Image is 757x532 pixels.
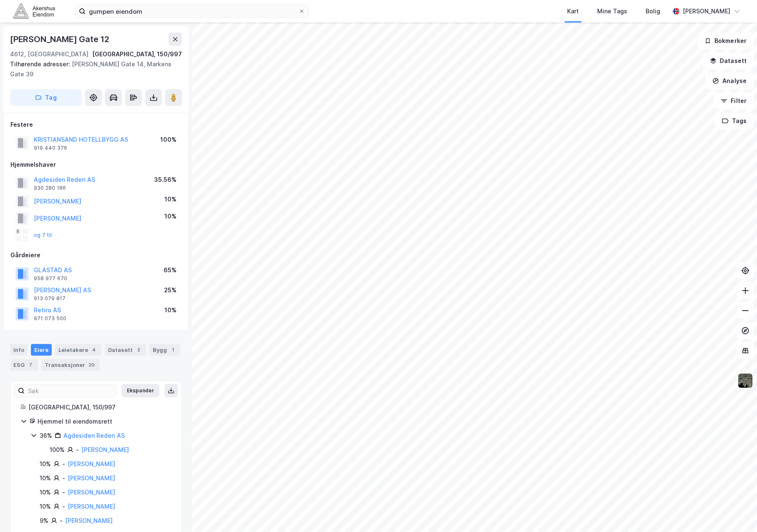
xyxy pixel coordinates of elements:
div: 25% [164,285,177,295]
div: Mine Tags [597,6,627,16]
div: 913 079 817 [34,295,66,302]
div: 35.56% [154,175,177,185]
a: [PERSON_NAME] [68,474,115,482]
div: - [62,487,65,497]
button: Bokmerker [697,33,754,49]
div: Kontrollprogram for chat [715,492,757,532]
div: Gårdeiere [10,250,182,260]
div: Hjemmelshaver [10,160,182,170]
button: Filter [714,93,754,109]
div: 10% [40,473,51,483]
input: Søk [25,384,116,397]
a: [PERSON_NAME] [68,460,115,467]
a: [PERSON_NAME] [81,446,129,453]
div: - [62,473,65,483]
iframe: Chat Widget [715,492,757,532]
div: [PERSON_NAME] Gate 12 [10,33,111,46]
div: 1 [169,346,177,354]
div: 919 440 376 [34,145,67,151]
div: 10% [40,487,51,497]
div: 65% [164,265,177,275]
div: Bygg [149,344,180,356]
div: 4 [90,346,98,354]
div: Datasett [105,344,146,356]
div: Info [10,344,28,356]
div: 10% [40,459,51,469]
div: Leietakere [55,344,101,356]
div: 10% [164,305,177,315]
div: 971 073 500 [34,315,66,322]
button: Datasett [703,53,754,69]
div: 4612, [GEOGRAPHIC_DATA] [10,49,88,59]
div: ESG [10,359,38,371]
div: 100% [50,445,65,455]
div: Transaksjoner [41,359,100,371]
div: Eiere [31,344,52,356]
button: Analyse [705,73,754,89]
img: 9k= [737,373,753,389]
div: [GEOGRAPHIC_DATA], 150/997 [92,49,182,59]
div: 930 280 186 [34,185,66,191]
div: 7 [26,361,35,369]
div: - [76,445,79,455]
div: [GEOGRAPHIC_DATA], 150/997 [28,402,172,412]
div: Hjemmel til eiendomsrett [38,417,172,427]
button: Tags [715,113,754,129]
div: 20 [87,361,96,369]
div: - [62,502,65,512]
div: 100% [160,135,177,145]
button: Tag [10,89,82,106]
div: 10% [164,194,177,204]
div: [PERSON_NAME] [683,6,730,16]
div: 10% [164,211,177,221]
div: [PERSON_NAME] Gate 14, Markens Gate 39 [10,59,175,79]
a: [PERSON_NAME] [65,517,113,524]
img: akershus-eiendom-logo.9091f326c980b4bce74ccdd9f866810c.svg [13,4,55,18]
input: Søk på adresse, matrikkel, gårdeiere, leietakere eller personer [86,5,298,18]
div: Kart [567,6,579,16]
div: Festere [10,120,182,130]
div: Bolig [646,6,660,16]
div: 9% [40,516,48,526]
a: [PERSON_NAME] [68,503,115,510]
div: 36% [40,431,52,441]
div: - [60,516,63,526]
div: 10% [40,502,51,512]
a: [PERSON_NAME] [68,489,115,496]
div: 958 977 670 [34,275,67,282]
span: Tilhørende adresser: [10,60,72,68]
div: - [62,459,65,469]
a: Agdesiden Rederi AS [63,432,125,439]
div: 2 [134,346,143,354]
button: Ekspander [121,384,159,397]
